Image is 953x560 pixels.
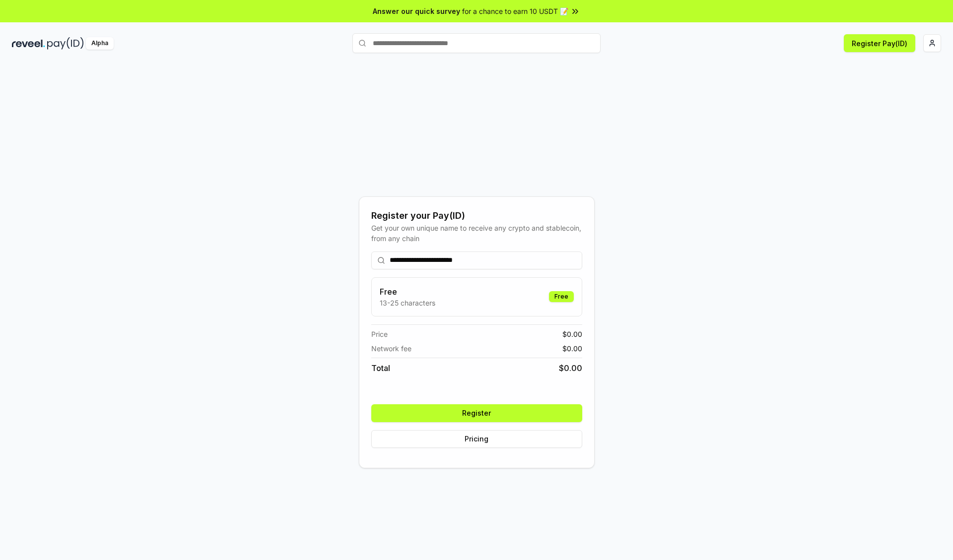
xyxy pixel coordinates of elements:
[371,430,582,448] button: Pricing
[371,362,390,374] span: Total
[371,209,582,223] div: Register your Pay(ID)
[562,343,582,354] span: $ 0.00
[86,37,114,50] div: Alpha
[371,329,388,339] span: Price
[549,291,574,302] div: Free
[371,404,582,422] button: Register
[562,329,582,339] span: $ 0.00
[559,362,582,374] span: $ 0.00
[462,6,568,16] span: for a chance to earn 10 USDT 📝
[380,286,435,298] h3: Free
[373,6,460,16] span: Answer our quick survey
[47,37,84,50] img: pay_id
[844,34,915,52] button: Register Pay(ID)
[371,223,582,244] div: Get your own unique name to receive any crypto and stablecoin, from any chain
[371,343,411,354] span: Network fee
[380,298,435,308] p: 13-25 characters
[12,37,45,50] img: reveel_dark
